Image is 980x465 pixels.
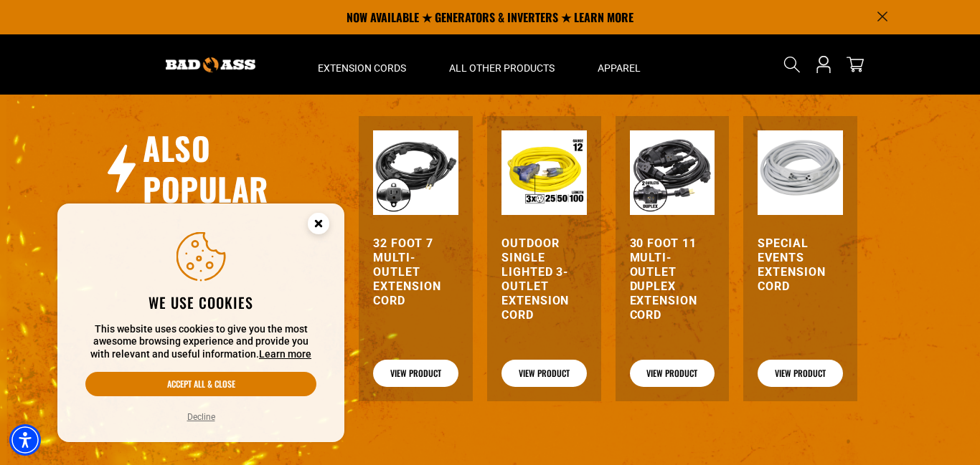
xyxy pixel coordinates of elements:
summary: Apparel [576,34,662,95]
button: Close this option [293,203,344,248]
a: cart [844,56,867,73]
img: Bad Ass Extension Cords [166,57,255,72]
a: 32 Foot 7 Multi-Outlet Extension Cord [373,236,458,308]
a: Open this option [812,34,835,95]
a: View Product [630,360,715,387]
button: Decline [183,410,220,424]
img: Outdoor Single Lighted 3-Outlet Extension Cord [501,130,587,216]
a: Special Events Extension Cord [758,236,843,294]
span: All Other Products [449,62,555,75]
div: Accessibility Menu [9,424,41,456]
img: white [758,130,843,216]
img: black [373,130,458,216]
summary: All Other Products [428,34,576,95]
a: View Product [758,360,843,387]
aside: Cookie Consent [57,203,344,443]
a: Outdoor Single Lighted 3-Outlet Extension Cord [501,236,587,322]
summary: Extension Cords [296,34,428,95]
h2: We use cookies [85,293,316,312]
a: This website uses cookies to give you the most awesome browsing experience and provide you with r... [259,348,311,360]
img: black [630,130,715,216]
a: View Product [373,360,458,387]
a: 30 Foot 11 Multi-Outlet Duplex Extension Cord [630,236,715,322]
p: This website uses cookies to give you the most awesome browsing experience and provide you with r... [85,323,316,361]
summary: Search [781,53,804,76]
h2: Also Popular [143,128,306,209]
span: Apparel [598,62,641,75]
span: Extension Cords [318,62,406,75]
a: View Product [501,360,587,387]
button: Accept all & close [85,372,316,396]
